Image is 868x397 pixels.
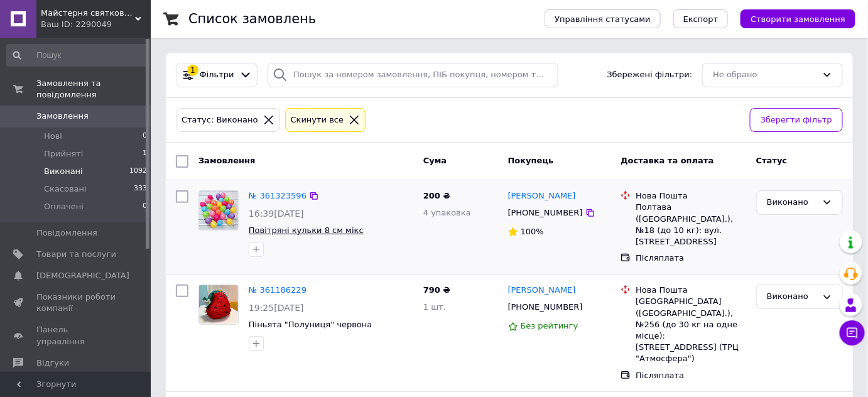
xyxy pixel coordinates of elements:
span: Зберегти фільтр [761,114,832,127]
img: Фото товару [199,285,238,324]
div: Нова Пошта [636,190,746,202]
a: [PERSON_NAME] [508,285,576,296]
span: Нові [44,131,62,142]
div: Полтава ([GEOGRAPHIC_DATA].), №18 (до 10 кг): вул. [STREET_ADDRESS] [636,202,746,247]
span: Замовлення та повідомлення [36,78,151,101]
div: Нова Пошта [636,285,746,296]
h1: Список замовлень [188,11,316,26]
div: Післяплата [636,253,746,264]
div: [PHONE_NUMBER] [506,205,585,221]
div: Статус: Виконано [179,114,261,127]
span: Фільтри [200,69,234,81]
button: Чат з покупцем [840,320,865,345]
span: 100% [521,227,544,236]
span: [DEMOGRAPHIC_DATA] [36,270,129,281]
input: Пошук за номером замовлення, ПІБ покупця, номером телефону, Email, номером накладної [268,63,558,87]
img: Фото товару [199,191,238,230]
div: Виконано [767,196,817,209]
span: Скасовані [44,183,87,195]
span: 200 ₴ [423,191,450,200]
a: № 361323596 [249,191,307,200]
span: 333 [134,183,147,195]
a: [PERSON_NAME] [508,190,576,202]
span: 4 упаковка [423,208,471,217]
span: Замовлення [36,111,89,122]
input: Пошук [6,44,148,67]
span: Показники роботи компанії [36,291,116,314]
div: Не обрано [713,68,817,82]
span: Виконані [44,166,83,177]
span: Повідомлення [36,227,97,239]
span: 1 [143,148,147,160]
span: 790 ₴ [423,285,450,295]
span: Cума [423,156,447,165]
span: 0 [143,201,147,212]
button: Експорт [673,9,729,28]
a: Фото товару [198,285,239,325]
span: Експорт [683,14,719,24]
a: № 361186229 [249,285,307,295]
a: Піньята "Полуниця" червона [249,320,372,329]
span: 1 шт. [423,302,446,312]
span: Оплачені [44,201,84,212]
span: Доставка та оплата [621,156,713,165]
button: Створити замовлення [741,9,855,28]
div: Післяплата [636,370,746,381]
a: Створити замовлення [728,14,855,23]
span: Без рейтингу [521,321,578,330]
div: 1 [187,65,198,76]
span: Панель управління [36,324,116,347]
button: Управління статусами [545,9,661,28]
a: Повітряні кульки 8 см мікс [249,226,364,235]
span: 1092 [129,166,147,177]
span: Замовлення [198,156,255,165]
div: Cкинути все [288,114,347,127]
span: 19:25[DATE] [249,303,304,313]
span: Статус [756,156,788,165]
span: 16:39[DATE] [249,209,304,219]
span: Відгуки [36,357,69,369]
span: Збережені фільтри: [607,69,693,81]
div: [PHONE_NUMBER] [506,299,585,315]
div: Виконано [767,290,817,303]
span: Прийняті [44,148,83,160]
span: Товари та послуги [36,249,116,260]
div: [GEOGRAPHIC_DATA] ([GEOGRAPHIC_DATA].), №256 (до 30 кг на одне місце): [STREET_ADDRESS] (ТРЦ "Атм... [636,296,746,364]
div: Ваш ID: 2290049 [41,19,151,30]
span: Покупець [508,156,554,165]
span: Управління статусами [555,14,651,24]
span: Майстерня святкового декору "SunnyDecor" [41,8,135,19]
a: Фото товару [198,190,239,231]
span: Створити замовлення [751,14,845,24]
button: Зберегти фільтр [750,108,843,133]
span: 0 [143,131,147,142]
